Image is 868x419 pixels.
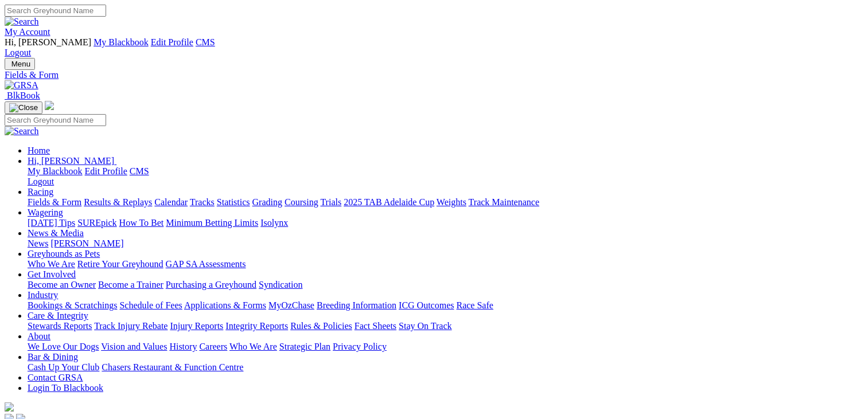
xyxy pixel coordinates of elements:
a: Applications & Forms [184,300,266,310]
input: Search [5,5,106,17]
a: Fact Sheets [355,321,396,331]
a: Login To Blackbook [28,383,103,393]
div: Industry [28,300,863,311]
a: Injury Reports [170,321,223,331]
a: Home [28,146,50,155]
a: Tracks [190,197,215,207]
a: Strategic Plan [279,342,330,351]
a: Become a Trainer [98,280,164,289]
div: My Account [5,37,863,58]
a: Syndication [259,280,302,289]
div: Greyhounds as Pets [28,259,863,269]
a: [PERSON_NAME] [50,238,123,248]
span: Hi, [PERSON_NAME] [5,37,91,47]
a: News & Media [28,228,84,238]
a: Breeding Information [317,300,396,310]
a: Contact GRSA [28,373,83,382]
a: 2025 TAB Adelaide Cup [344,197,434,207]
a: ICG Outcomes [399,300,454,310]
a: Care & Integrity [28,311,88,320]
a: Logout [5,48,31,57]
div: Hi, [PERSON_NAME] [28,166,863,187]
div: About [28,342,863,352]
span: Hi, [PERSON_NAME] [28,156,114,166]
a: My Blackbook [94,37,149,47]
img: logo-grsa-white.png [45,101,54,110]
a: Race Safe [456,300,493,310]
img: Search [5,126,39,136]
a: Minimum Betting Limits [166,218,258,228]
a: Statistics [217,197,250,207]
a: Results & Replays [84,197,152,207]
a: Rules & Policies [290,321,352,331]
a: Fields & Form [5,70,863,80]
a: Fields & Form [28,197,81,207]
a: Grading [252,197,282,207]
a: Coursing [285,197,318,207]
a: Bar & Dining [28,352,78,362]
div: Bar & Dining [28,362,863,373]
button: Toggle navigation [5,101,42,114]
a: Edit Profile [151,37,193,47]
a: How To Bet [119,218,164,228]
a: Vision and Values [101,342,167,351]
a: Become an Owner [28,280,96,289]
a: Racing [28,187,53,197]
a: MyOzChase [268,300,314,310]
img: Search [5,17,39,27]
a: Schedule of Fees [119,300,182,310]
a: Greyhounds as Pets [28,249,100,259]
div: Wagering [28,218,863,228]
img: Close [9,103,38,112]
span: BlkBook [7,91,40,100]
a: Weights [437,197,466,207]
a: Isolynx [260,218,288,228]
a: CMS [130,166,149,176]
a: Trials [320,197,341,207]
a: Who We Are [28,259,75,269]
div: Care & Integrity [28,321,863,331]
img: GRSA [5,80,38,91]
a: Privacy Policy [333,342,387,351]
a: Logout [28,177,54,186]
a: Integrity Reports [225,321,288,331]
a: Cash Up Your Club [28,362,99,372]
div: Racing [28,197,863,207]
a: Chasers Restaurant & Function Centre [102,362,243,372]
a: My Blackbook [28,166,83,176]
input: Search [5,114,106,126]
a: CMS [196,37,215,47]
a: [DATE] Tips [28,218,75,228]
a: Stay On Track [399,321,451,331]
a: GAP SA Assessments [166,259,246,269]
a: Stewards Reports [28,321,92,331]
a: About [28,331,50,341]
a: SUREpick [77,218,116,228]
a: Hi, [PERSON_NAME] [28,156,116,166]
a: Industry [28,290,58,300]
a: Wagering [28,207,63,217]
a: News [28,238,48,248]
a: Bookings & Scratchings [28,300,117,310]
a: Retire Your Greyhound [77,259,164,269]
a: Careers [199,342,227,351]
a: Track Injury Rebate [94,321,168,331]
span: Menu [11,60,30,68]
a: Track Maintenance [469,197,539,207]
a: Calendar [154,197,188,207]
a: History [169,342,197,351]
a: Edit Profile [85,166,127,176]
button: Toggle navigation [5,58,35,70]
a: Who We Are [229,342,277,351]
a: My Account [5,27,50,37]
a: Purchasing a Greyhound [166,280,256,289]
img: logo-grsa-white.png [5,402,14,412]
div: Get Involved [28,280,863,290]
div: News & Media [28,238,863,249]
a: We Love Our Dogs [28,342,99,351]
a: BlkBook [5,91,40,100]
a: Get Involved [28,269,76,279]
